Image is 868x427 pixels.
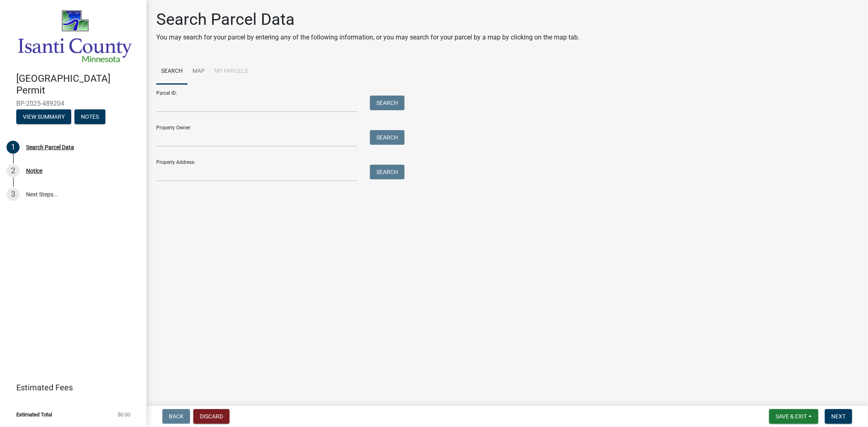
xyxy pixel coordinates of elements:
[156,33,579,42] p: You may search for your parcel by entering any of the following information, or you may search fo...
[831,413,846,420] span: Next
[162,409,190,424] button: Back
[74,109,105,124] button: Notes
[26,168,42,174] div: Notice
[769,409,818,424] button: Save & Exit
[7,379,133,396] a: Estimated Fees
[16,109,71,124] button: View Summary
[156,10,579,29] h1: Search Parcel Data
[193,409,230,424] button: Discard
[118,412,130,417] span: $0.00
[188,59,210,85] a: Map
[16,114,71,120] wm-modal-confirm: Summary
[7,164,20,177] div: 2
[370,130,404,145] button: Search
[776,413,807,420] span: Save & Exit
[16,412,52,417] span: Estimated Total
[169,413,184,420] span: Back
[156,59,188,85] a: Search
[370,96,404,110] button: Search
[74,114,105,120] wm-modal-confirm: Notes
[26,144,74,150] div: Search Parcel Data
[16,9,133,64] img: Isanti County, Minnesota
[16,100,130,107] span: BP-2025-489204
[16,73,140,96] h4: [GEOGRAPHIC_DATA] Permit
[825,409,852,424] button: Next
[7,141,20,154] div: 1
[370,165,404,179] button: Search
[7,188,20,201] div: 3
